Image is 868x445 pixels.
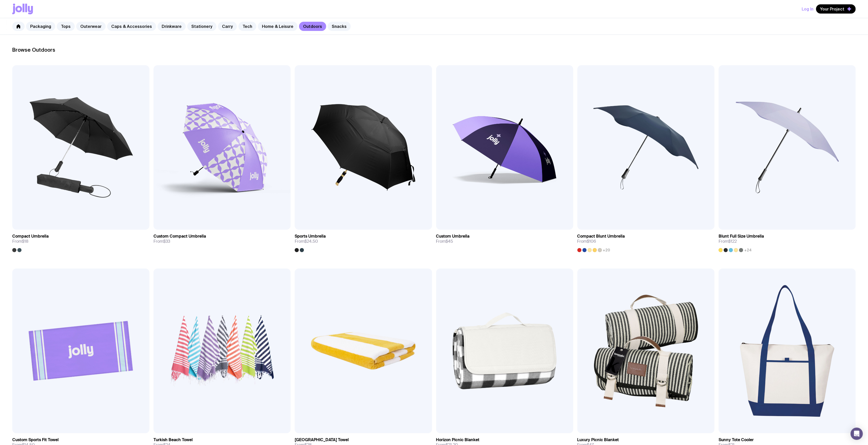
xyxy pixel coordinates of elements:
[728,239,737,244] span: $122
[577,239,596,244] span: From
[603,248,610,252] span: +20
[719,234,764,239] h3: Blunt Full Size Umbrella
[107,22,156,31] a: Caps & Accessories
[719,230,856,252] a: Blunt Full Size UmbrellaFrom$122+24
[12,234,49,239] h3: Compact Umbrella
[436,239,453,244] span: From
[719,239,737,244] span: From
[218,22,237,31] a: Carry
[295,230,432,252] a: Sports UmbrellaFrom$24.50
[153,239,170,244] span: From
[446,239,453,244] span: $45
[158,22,186,31] a: Drinkware
[258,22,298,31] a: Home & Leisure
[12,47,856,53] h2: Browse Outdoors
[587,239,596,244] span: $106
[436,437,480,442] h3: Horizon Picnic Blanket
[153,437,193,442] h3: Turkish Beach Towel
[295,239,318,244] span: From
[820,6,844,12] span: Your Project
[816,4,856,14] button: Your Project
[153,230,291,248] a: Custom Compact UmbrellaFrom$33
[22,239,28,244] span: $18
[851,428,863,440] div: Open Intercom Messenger
[295,234,326,239] h3: Sports Umbrella
[304,239,318,244] span: $24.50
[719,437,754,442] h3: Sunny Tote Cooler
[744,248,752,252] span: +24
[577,230,715,252] a: Compact Blunt UmbrellaFrom$106+20
[436,234,470,239] h3: Custom Umbrella
[328,22,351,31] a: Snacks
[577,437,619,442] h3: Luxury Picnic Blanket
[57,22,75,31] a: Tops
[299,22,326,31] a: Outdoors
[187,22,216,31] a: Stationery
[12,230,149,252] a: Compact UmbrellaFrom$18
[163,239,170,244] span: $33
[295,437,349,442] h3: [GEOGRAPHIC_DATA] Towel
[577,234,625,239] h3: Compact Blunt Umbrella
[12,239,28,244] span: From
[76,22,106,31] a: Outerwear
[26,22,55,31] a: Packaging
[12,437,59,442] h3: Custom Sports Fit Towel
[153,234,206,239] h3: Custom Compact Umbrella
[238,22,256,31] a: Tech
[436,230,573,248] a: Custom UmbrellaFrom$45
[802,4,814,14] button: Log In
